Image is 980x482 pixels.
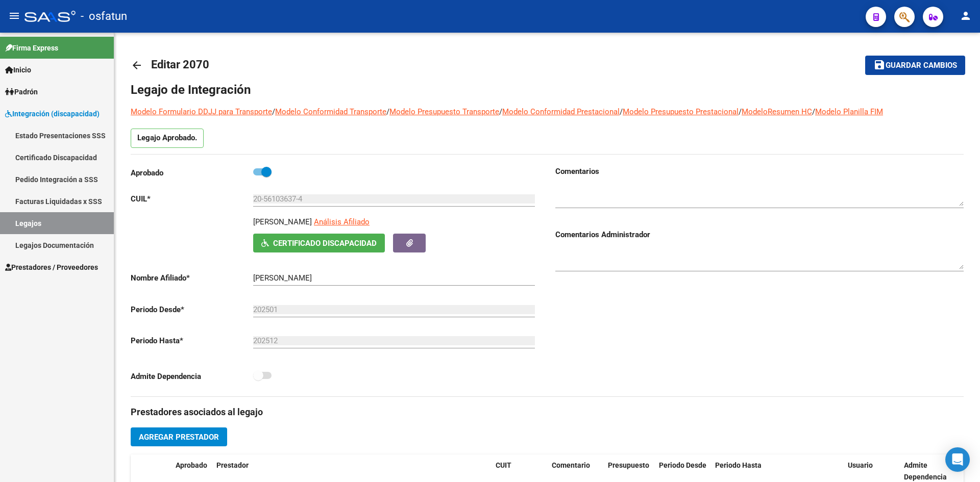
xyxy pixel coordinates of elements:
[623,107,739,116] a: Modelo Presupuesto Prestacional
[848,461,873,469] span: Usuario
[81,5,127,28] span: - osfatun
[139,433,219,442] span: Agregar Prestador
[5,108,100,119] span: Integración (discapacidad)
[131,193,253,205] p: CUIL
[496,461,511,469] span: CUIT
[873,59,886,71] mat-icon: save
[815,107,883,116] a: Modelo Planilla FIM
[742,107,812,116] a: ModeloResumen HC
[5,262,98,273] span: Prestadores / Proveedores
[131,167,253,179] p: Aprobado
[131,272,253,284] p: Nombre Afiliado
[253,216,312,227] p: [PERSON_NAME]
[131,304,253,315] p: Periodo Desde
[131,405,964,419] h3: Prestadores asociados al legajo
[8,10,20,22] mat-icon: menu
[715,461,762,469] span: Periodo Hasta
[659,461,706,469] span: Periodo Desde
[131,335,253,346] p: Periodo Hasta
[131,107,272,116] a: Modelo Formulario DDJJ para Transporte
[960,10,972,22] mat-icon: person
[5,86,38,97] span: Padrón
[552,461,590,469] span: Comentario
[502,107,620,116] a: Modelo Conformidad Prestacional
[131,82,964,98] h1: Legajo de Integración
[389,107,499,116] a: Modelo Presupuesto Transporte
[5,64,31,75] span: Inicio
[151,58,209,71] span: Editar 2070
[131,59,143,71] mat-icon: arrow_back
[131,427,227,446] button: Agregar Prestador
[275,107,386,116] a: Modelo Conformidad Transporte
[904,461,947,481] span: Admite Dependencia
[608,461,649,469] span: Presupuesto
[131,371,253,382] p: Admite Dependencia
[216,461,249,469] span: Prestador
[176,461,207,469] span: Aprobado
[5,42,58,54] span: Firma Express
[131,129,204,148] p: Legajo Aprobado.
[945,447,970,472] div: Open Intercom Messenger
[314,217,370,226] span: Análisis Afiliado
[555,166,964,177] h3: Comentarios
[886,61,957,70] span: Guardar cambios
[865,56,965,74] button: Guardar cambios
[253,234,385,252] button: Certificado Discapacidad
[273,239,377,248] span: Certificado Discapacidad
[555,229,964,240] h3: Comentarios Administrador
